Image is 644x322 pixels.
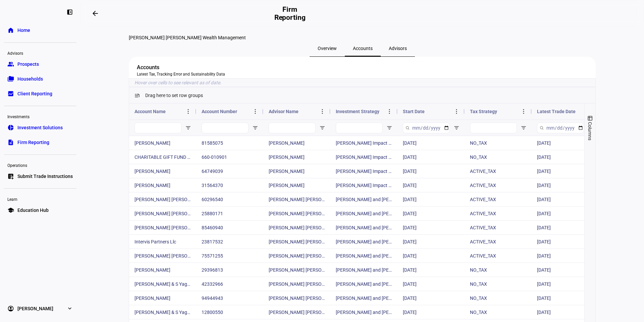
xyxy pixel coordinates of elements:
div: 64749039 [196,164,263,178]
div: [PERSON_NAME] [263,178,330,192]
div: [DATE] [532,291,599,305]
div: [PERSON_NAME] and [PERSON_NAME] Impact Strategy - Active Tax - IWB [330,235,397,248]
div: [DATE] [397,178,465,192]
span: Home [17,27,30,34]
eth-mat-symbol: home [7,27,14,34]
span: Account Name [135,109,166,114]
eth-mat-symbol: list_alt_add [7,173,14,180]
button: Open Filter Menu [253,125,258,131]
div: [PERSON_NAME] [PERSON_NAME] [263,249,330,263]
div: [DATE] [397,136,465,150]
div: [PERSON_NAME] and [PERSON_NAME] Impact Strategy - Active Tax - ACWX [330,192,397,206]
div: Learn [4,194,76,203]
div: [DATE] [397,277,465,291]
span: Accounts [353,46,373,51]
div: NO_TAX [465,263,532,277]
span: Advisors [389,46,407,51]
div: 12800550 [196,305,263,319]
span: Education Hub [17,207,49,214]
div: [PERSON_NAME] [263,164,330,178]
div: ACTIVE_TAX [465,192,532,206]
div: [PERSON_NAME] Impact Strategy - Active Tax - ACWI [330,164,397,178]
div: 81585075 [196,136,263,150]
h2: Firm Reporting [271,5,309,21]
eth-mat-symbol: school [7,207,14,214]
eth-mat-symbol: left_panel_close [66,9,73,15]
div: 75571255 [196,249,263,263]
a: bid_landscapeClient Reporting [4,87,76,100]
div: 94944943 [196,291,263,305]
div: [PERSON_NAME] [PERSON_NAME] [263,192,330,206]
div: [PERSON_NAME] [PERSON_NAME] Wealth Management [129,35,596,40]
div: [DATE] [532,150,599,164]
div: ACTIVE_TAX [465,221,532,234]
div: [PERSON_NAME] and [PERSON_NAME] Impact Strategy - ACWX [330,263,397,277]
div: NO_TAX [465,136,532,150]
span: Latest Trade Date [537,109,576,114]
div: [PERSON_NAME] [129,291,196,305]
span: Households [17,76,43,82]
div: [DATE] [397,305,465,319]
div: 85460940 [196,221,263,234]
div: [DATE] [532,206,599,220]
eth-mat-symbol: pie_chart [7,124,14,131]
div: Accounts [137,63,588,72]
a: descriptionFirm Reporting [4,136,76,149]
div: Latest Tax, Tracking Error and Sustainability Data [137,72,588,77]
span: Tax Strategy [470,109,497,114]
div: [PERSON_NAME] [PERSON_NAME] [263,206,330,220]
span: Client Reporting [17,90,52,97]
button: Open Filter Menu [185,125,191,131]
div: [PERSON_NAME] and [PERSON_NAME] Impact Strategy - IWB [330,291,397,305]
div: [DATE] [397,235,465,248]
div: ACTIVE_TAX [465,164,532,178]
div: [PERSON_NAME] [PERSON_NAME] [129,192,196,206]
div: [PERSON_NAME] [PERSON_NAME] [129,206,196,220]
span: [PERSON_NAME] [17,305,53,312]
div: [PERSON_NAME] [129,178,196,192]
span: Advisor Name [269,109,299,114]
div: [PERSON_NAME] Impact Strategy - ACWI [330,136,397,150]
span: Firm Reporting [17,139,49,146]
div: Advisors [4,48,76,57]
div: [DATE] [397,221,465,234]
div: [PERSON_NAME] [263,150,330,164]
div: [DATE] [532,136,599,150]
eth-mat-symbol: bid_landscape [7,90,14,97]
div: [PERSON_NAME] [PERSON_NAME] [263,221,330,234]
div: [DATE] [397,164,465,178]
div: [PERSON_NAME] & S Yagan [PERSON_NAME] [129,305,196,319]
div: [PERSON_NAME] [PERSON_NAME] [263,277,330,291]
eth-mat-symbol: account_circle [7,305,14,312]
div: 42332966 [196,277,263,291]
div: [PERSON_NAME] [PERSON_NAME] [263,305,330,319]
div: [PERSON_NAME] Impact Strategy - ACWI [330,150,397,164]
div: ACTIVE_TAX [465,206,532,220]
div: [PERSON_NAME] [PERSON_NAME] [263,263,330,277]
eth-mat-symbol: description [7,139,14,146]
input: Tax Strategy Filter Input [470,123,517,133]
div: Operations [4,160,76,170]
button: Open Filter Menu [387,125,392,131]
div: [PERSON_NAME] and [PERSON_NAME] Impact Strategy - IWB [330,305,397,319]
span: Drag here to set row groups [145,93,203,98]
button: Open Filter Menu [320,125,325,131]
input: Latest Trade Date Filter Input [537,123,584,133]
div: [DATE] [532,164,599,178]
div: ACTIVE_TAX [465,178,532,192]
a: groupProspects [4,57,76,71]
span: Start Date [403,109,425,114]
span: Submit Trade Instructions [17,173,73,180]
span: Prospects [17,61,39,67]
div: [DATE] [532,305,599,319]
input: Investment Strategy Filter Input [336,123,383,133]
div: Investments [4,111,76,121]
input: Account Name Filter Input [135,123,181,133]
div: [DATE] [397,206,465,220]
div: [PERSON_NAME] & S Yagan [PERSON_NAME] [129,277,196,291]
div: [PERSON_NAME] Impact Strategy - Active Tax - High TE - ACWI [330,178,397,192]
div: [PERSON_NAME] and [PERSON_NAME] Impact Strategy - Active Tax - IWB [330,221,397,234]
div: [DATE] [532,192,599,206]
div: 29396813 [196,263,263,277]
div: [PERSON_NAME] [PERSON_NAME] [263,235,330,248]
